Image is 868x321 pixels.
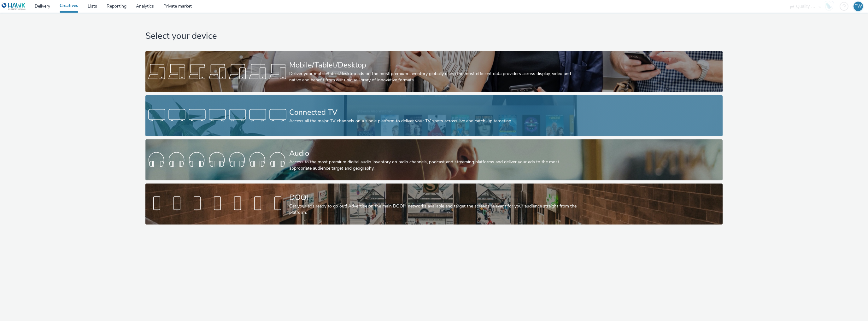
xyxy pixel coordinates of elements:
[289,148,577,159] div: Audio
[289,107,577,118] div: Connected TV
[824,1,834,11] img: Hawk Academy
[145,139,723,180] a: AudioAccess to the most premium digital audio inventory on radio channels, podcast and streaming ...
[145,184,723,225] a: DOOHGet your ads ready to go out! Advertise on the main DOOH networks available and target the sc...
[289,118,577,124] div: Access all the major TV channels on a single platform to deliver your TV spots across live and ca...
[824,1,836,11] a: Hawk Academy
[289,71,577,84] div: Deliver your mobile/tablet/desktop ads on the most premium inventory globally using the most effi...
[2,3,26,10] img: undefined Logo
[145,95,723,136] a: Connected TVAccess all the major TV channels on a single platform to deliver your TV spots across...
[289,60,577,71] div: Mobile/Tablet/Desktop
[289,159,577,172] div: Access to the most premium digital audio inventory on radio channels, podcast and streaming platf...
[145,51,723,92] a: Mobile/Tablet/DesktopDeliver your mobile/tablet/desktop ads on the most premium inventory globall...
[289,203,577,216] div: Get your ads ready to go out! Advertise on the main DOOH networks available and target the screen...
[145,30,723,42] h1: Select your device
[289,192,577,203] div: DOOH
[854,2,862,11] div: PW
